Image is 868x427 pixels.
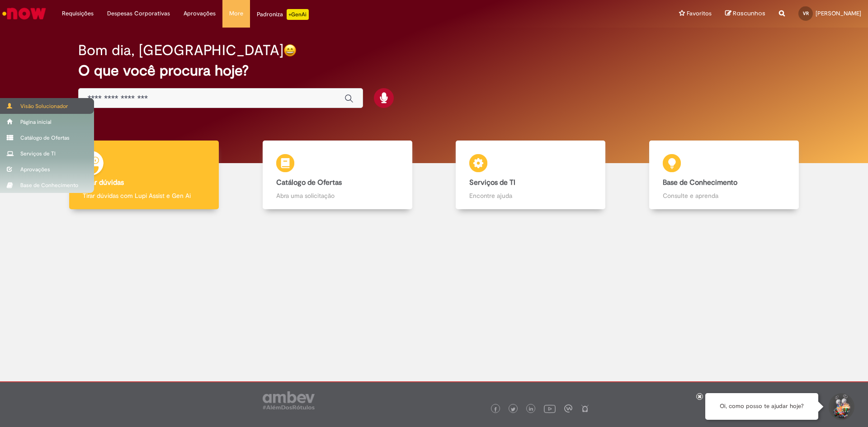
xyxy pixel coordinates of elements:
img: logo_footer_youtube.png [544,403,556,414]
img: logo_footer_ambev_rotulo_gray.png [263,391,315,409]
span: More [229,9,243,18]
span: VR [803,10,809,16]
img: logo_footer_naosei.png [581,404,589,413]
p: Tirar dúvidas com Lupi Assist e Gen Ai [83,191,205,200]
img: logo_footer_twitter.png [511,407,515,412]
img: logo_footer_facebook.png [493,407,498,412]
h2: O que você procura hoje? [78,63,790,79]
button: Iniciar Conversa de Suporte [827,393,854,420]
span: Aprovações [184,9,216,18]
span: Favoritos [687,9,712,18]
p: Consulte e aprenda [663,191,785,200]
span: Requisições [62,9,94,18]
img: logo_footer_workplace.png [564,404,572,413]
a: Catálogo de Ofertas Abra uma solicitação [241,141,434,210]
img: ServiceNow [1,5,47,23]
b: Catálogo de Ofertas [276,178,342,187]
span: Despesas Corporativas [107,9,170,18]
a: Base de Conhecimento Consulte e aprenda [627,141,821,210]
a: Tirar dúvidas Tirar dúvidas com Lupi Assist e Gen Ai [47,141,241,210]
b: Serviços de TI [469,178,515,187]
span: [PERSON_NAME] [816,9,861,17]
img: happy-face.png [283,44,297,57]
h2: Bom dia, [GEOGRAPHIC_DATA] [78,42,283,58]
p: Abra uma solicitação [276,191,399,200]
div: Padroniza [257,9,309,20]
b: Tirar dúvidas [83,178,124,187]
span: Rascunhos [733,9,765,18]
b: Base de Conhecimento [663,178,737,187]
div: Oi, como posso te ajudar hoje? [705,393,818,420]
img: logo_footer_linkedin.png [529,407,533,412]
a: Rascunhos [725,9,765,18]
p: +GenAi [287,9,309,20]
a: Serviços de TI Encontre ajuda [434,141,627,210]
p: Encontre ajuda [469,191,592,200]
